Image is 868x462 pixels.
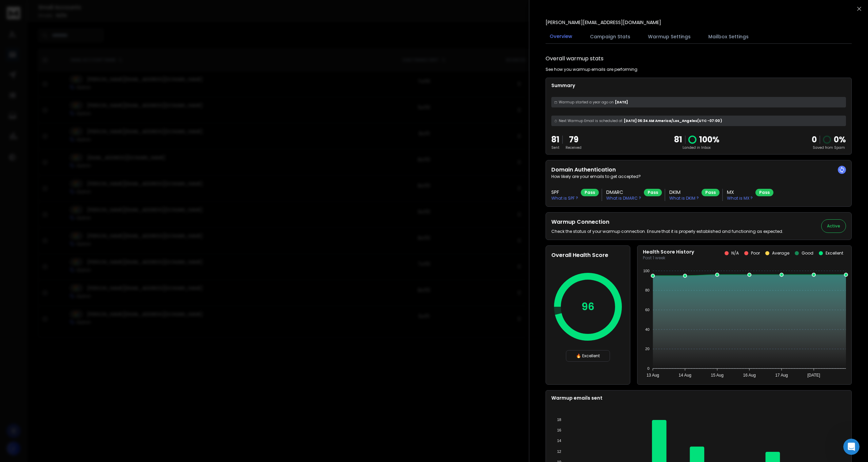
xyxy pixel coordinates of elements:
[551,82,846,89] p: Summary
[645,327,649,332] tspan: 40
[643,269,649,273] tspan: 100
[731,250,739,256] p: N/A
[644,189,662,196] div: Pass
[546,67,637,72] p: See how you warmup emails are performing
[546,19,661,26] p: [PERSON_NAME][EMAIL_ADDRESS][DOMAIN_NAME]
[647,366,649,370] tspan: 0
[551,116,846,126] div: [DATE] 06:34 AM America/Los_Angeles (UTC -07:00 )
[843,439,860,455] iframe: Intercom live chat
[812,134,817,145] strong: 0
[802,250,813,256] p: Good
[33,6,43,12] h1: Box
[11,27,106,74] div: I understand how this can be a little confusing. I’m happy to talk you through it in more detail,...
[834,134,846,145] p: 0 %
[581,189,599,196] div: Pass
[674,145,719,150] p: Landed in Inbox
[647,373,659,378] tspan: 13 Aug
[751,250,760,256] p: Poor
[643,255,694,261] p: Past 1 week
[116,219,127,230] button: Send a message…
[119,3,131,15] div: Close
[30,141,125,148] div: Hi [PERSON_NAME].
[11,87,106,127] div: I really appreciate your understanding, and I assure you, your feedback is important to us. We're...
[6,208,130,219] textarea: Message…
[674,134,682,145] p: 81
[606,189,641,196] h3: DMARC
[30,191,125,231] div: The simplicity of the answer would lend me to believe that even the first person I chatted with s...
[644,29,695,44] button: Warmup Settings
[24,137,130,418] div: Hi [PERSON_NAME].Thank you for the reply.First, it took from [DATE] when I started this chat unti...
[812,145,846,150] p: Saved from Spam
[702,189,719,196] div: Pass
[566,134,581,145] p: 79
[727,189,753,196] h3: MX
[106,3,119,16] button: Home
[581,301,594,313] p: 96
[699,134,719,145] p: 100 %
[551,134,559,145] p: 81
[551,251,625,259] h2: Overall Health Score
[775,373,788,378] tspan: 17 Aug
[551,145,559,150] p: Sent
[821,219,846,233] button: Active
[11,78,49,83] a: Book a call here
[551,229,783,234] p: Check the status of your warmup connection. Ensure that it is properly established and functionin...
[551,218,783,226] h2: Warmup Connection
[826,250,843,256] p: Excellent
[551,174,846,179] p: How likely are your emails to get accepted?
[557,428,561,432] tspan: 16
[551,166,846,174] h2: Domain Authentication
[755,189,773,196] div: Pass
[546,55,604,63] h1: Overall warmup stats
[704,29,753,44] button: Mailbox Settings
[566,145,581,150] p: Received
[586,29,634,44] button: Campaign Stats
[30,161,125,187] div: First, it took from [DATE] when I started this chat until this morning, [DATE] (7 days) and multi...
[669,189,699,196] h3: DKIM
[551,189,578,196] h3: SPF
[551,196,578,201] p: What is SPF ?
[32,222,38,227] button: Upload attachment
[5,137,130,423] div: Joseph says…
[606,196,641,201] p: What is DMARC ?
[11,222,16,227] button: Emoji picker
[645,288,649,292] tspan: 80
[679,373,691,378] tspan: 14 Aug
[21,222,27,227] button: Gif picker
[645,347,649,351] tspan: 20
[645,308,649,312] tspan: 60
[551,395,846,401] p: Warmup emails sent
[566,350,610,362] div: 🔥 Excellent
[19,4,30,15] img: Profile image for Box
[551,97,846,107] div: [DATE]
[557,449,561,454] tspan: 12
[557,439,561,443] tspan: 14
[807,373,820,378] tspan: [DATE]
[643,248,694,255] p: Health Score History
[669,196,699,201] p: What is DKIM ?
[711,373,724,378] tspan: 15 Aug
[30,151,125,158] div: Thank you for the reply.
[559,118,623,123] span: Next Warmup Email is scheduled at
[772,250,789,256] p: Average
[727,196,753,201] p: What is MX ?
[546,29,576,44] button: Overview
[557,418,561,422] tspan: 18
[559,100,614,105] span: Warmup started a year ago on
[743,373,755,378] tspan: 16 Aug
[4,3,17,16] button: go back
